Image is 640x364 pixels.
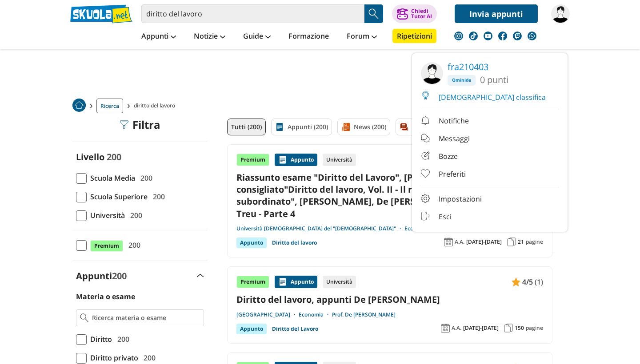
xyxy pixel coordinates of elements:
[421,116,559,127] a: Notifiche
[421,62,443,84] img: fra210403
[96,99,123,113] a: Ricerca
[344,29,379,45] a: Forum
[236,276,269,288] div: Premium
[236,171,543,220] a: Riassunto esame "Diritto del Lavoro", [PERSON_NAME], Libro consigliato"Diritto del lavoro, Vol. I...
[72,99,86,113] a: Home
[278,277,287,286] img: Appunti contenuto
[526,324,543,332] span: pagine
[441,324,450,332] img: Anno accademico
[76,270,127,282] label: Appunti
[504,324,513,332] img: Pagine
[90,240,123,252] span: Premium
[286,29,331,45] a: Formazione
[192,29,228,45] a: Notizie
[76,292,135,301] label: Materia o esame
[364,4,383,23] button: Search Button
[275,154,317,166] div: Appunto
[236,311,299,318] a: [GEOGRAPHIC_DATA]
[120,119,160,131] div: Filtra
[337,119,390,135] a: News (200)
[463,324,499,332] span: [DATE]-[DATE]
[275,276,317,288] div: Appunto
[439,116,469,127] span: Notifiche
[87,210,125,221] span: Università
[515,324,524,332] span: 150
[513,32,522,40] img: twitch
[92,313,200,322] input: Ricerca materia o esame
[452,324,461,332] span: A.A.
[480,75,508,87] span: 0 punti
[125,239,140,251] span: 200
[137,172,152,184] span: 200
[507,237,516,246] img: Pagine
[421,212,559,223] a: Esci
[197,274,204,277] img: Apri e chiudi sezione
[411,8,432,19] div: Chiedi Tutor AI
[107,151,121,163] span: 200
[278,155,287,164] img: Appunti contenuto
[396,119,452,135] a: Forum (200)
[522,276,533,288] span: 4/5
[76,151,104,163] label: Livello
[72,99,86,112] img: Home
[466,238,502,245] span: [DATE]-[DATE]
[392,4,437,23] button: ChiediTutor AI
[341,123,350,131] img: News filtro contenuto
[114,333,129,345] span: 200
[367,7,380,20] img: Cerca appunti, riassunti o versioni
[120,120,129,129] img: Filtra filtri mobile
[404,225,438,232] a: Economia
[421,92,546,102] a: [DEMOGRAPHIC_DATA] classifica
[127,210,142,221] span: 200
[498,32,507,40] img: facebook
[528,32,536,40] img: WhatsApp
[134,99,179,113] span: diritto del lavoro
[448,75,476,86] span: Ominide
[241,29,273,45] a: Guide
[87,352,138,364] span: Diritto privato
[87,333,112,345] span: Diritto
[87,191,148,202] span: Scuola Superiore
[484,32,492,40] img: youtube
[526,238,543,245] span: pagine
[421,134,559,145] a: Messaggi
[455,238,464,245] span: A.A.
[236,154,269,166] div: Premium
[271,119,332,135] a: Appunti (200)
[469,32,478,40] img: tiktok
[535,276,543,288] span: (1)
[323,154,356,166] div: Università
[421,194,559,205] a: Impostazioni
[140,352,156,364] span: 200
[236,225,404,232] a: Università [DEMOGRAPHIC_DATA] del "[DEMOGRAPHIC_DATA]"
[141,4,364,23] input: Cerca appunti, riassunti o versioni
[236,293,543,305] a: Diritto del lavoro, appunti De [PERSON_NAME]
[299,311,332,318] a: Economia
[275,123,284,131] img: Appunti filtro contenuto
[518,238,524,245] span: 21
[236,324,267,334] div: Appunto
[139,29,178,45] a: Appunti
[332,311,396,318] a: Prof. De [PERSON_NAME]
[236,237,267,248] div: Appunto
[149,191,165,202] span: 200
[400,123,408,131] img: Forum filtro contenuto
[227,119,266,135] a: Tutti (200)
[87,172,135,184] span: Scuola Media
[80,313,88,322] img: Ricerca materia o esame
[112,270,127,282] span: 200
[448,61,488,73] a: fra210403
[439,134,470,145] span: Messaggi
[323,276,356,288] div: Università
[272,324,318,334] a: Diritto del Lavoro
[454,32,463,40] img: instagram
[512,277,520,286] img: Appunti contenuto
[455,4,538,23] a: Invia appunti
[392,29,436,43] a: Ripetizioni
[421,151,559,162] a: Bozze
[444,237,453,246] img: Anno accademico
[551,4,570,23] img: fra210403
[272,237,317,248] a: Diritto del lavoro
